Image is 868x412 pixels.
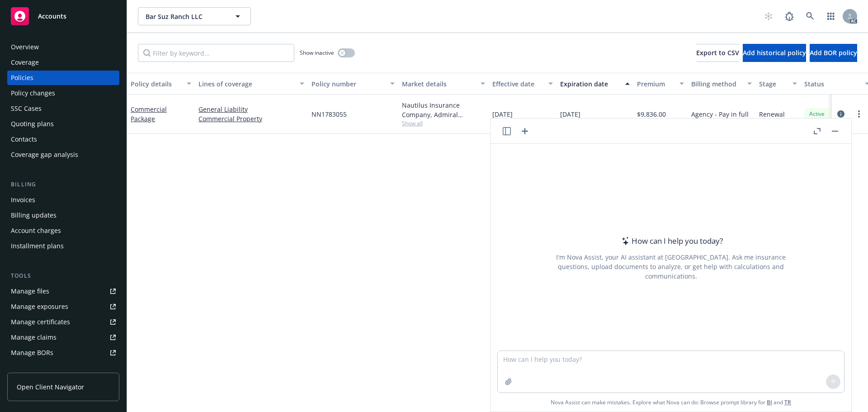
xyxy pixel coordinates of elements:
[557,73,633,95] button: Expiration date
[544,252,798,281] div: I'm Nova Assist, your AI assistant at [GEOGRAPHIC_DATA]. Ask me insurance questions, upload docum...
[755,73,801,95] button: Stage
[691,79,742,89] div: Billing method
[402,79,475,89] div: Market details
[492,109,513,119] span: [DATE]
[11,86,55,100] div: Policy changes
[11,132,37,147] div: Contacts
[7,71,119,85] a: Policies
[7,193,119,207] a: Invoices
[146,12,224,21] span: Bar Suz Ranch LLC
[688,73,755,95] button: Billing method
[7,117,119,131] a: Quoting plans
[696,48,739,57] span: Export to CSV
[11,71,33,85] div: Policies
[810,44,857,62] button: Add BOR policy
[560,79,620,89] div: Expiration date
[131,105,167,123] a: Commercial Package
[854,109,864,119] a: more
[38,13,66,20] span: Accounts
[11,346,53,360] div: Manage BORs
[759,109,785,119] span: Renewal
[7,147,119,162] a: Coverage gap analysis
[398,73,489,95] button: Market details
[7,101,119,116] a: SSC Cases
[7,299,119,314] a: Manage exposures
[759,79,787,89] div: Stage
[7,315,119,329] a: Manage certificates
[780,7,798,25] a: Report a Bug
[300,49,334,57] span: Show inactive
[11,284,49,298] div: Manage files
[11,208,57,223] div: Billing updates
[696,44,739,62] button: Export to CSV
[767,398,772,406] a: BI
[691,109,749,119] span: Agency - Pay in full
[7,55,119,70] a: Coverage
[131,79,181,89] div: Policy details
[7,346,119,360] a: Manage BORs
[7,330,119,345] a: Manage claims
[311,79,385,89] div: Policy number
[784,398,791,406] a: TR
[822,7,840,25] a: Switch app
[311,109,347,119] span: NN1783055
[11,223,61,238] div: Account charges
[7,86,119,100] a: Policy changes
[11,55,39,70] div: Coverage
[402,100,485,119] div: Nautilus Insurance Company, Admiral Insurance Group ([PERSON_NAME] Corporation), [GEOGRAPHIC_DATA]
[17,382,84,392] span: Open Client Navigator
[492,79,543,89] div: Effective date
[637,109,666,119] span: $9,836.00
[308,73,398,95] button: Policy number
[7,132,119,147] a: Contacts
[7,271,119,280] div: Tools
[743,48,806,57] span: Add historical policy
[560,109,580,119] span: [DATE]
[637,79,674,89] div: Premium
[198,79,294,89] div: Lines of coverage
[11,315,70,329] div: Manage certificates
[11,330,57,345] div: Manage claims
[198,104,304,114] a: General Liability
[7,208,119,223] a: Billing updates
[402,119,485,127] span: Show all
[7,284,119,298] a: Manage files
[138,7,251,25] button: Bar Suz Ranch LLC
[801,7,819,25] a: Search
[619,235,723,247] div: How can I help you today?
[810,48,857,57] span: Add BOR policy
[808,110,826,118] span: Active
[11,239,64,253] div: Installment plans
[138,44,294,62] input: Filter by keyword...
[11,117,54,131] div: Quoting plans
[11,299,68,314] div: Manage exposures
[127,73,195,95] button: Policy details
[835,109,846,119] a: circleInformation
[7,4,119,29] a: Accounts
[7,239,119,253] a: Installment plans
[494,393,848,412] span: Nova Assist can make mistakes. Explore what Nova can do: Browse prompt library for and
[11,101,42,116] div: SSC Cases
[489,73,557,95] button: Effective date
[7,223,119,238] a: Account charges
[7,40,119,54] a: Overview
[7,180,119,189] div: Billing
[11,361,80,375] div: Summary of insurance
[7,361,119,375] a: Summary of insurance
[633,73,688,95] button: Premium
[11,147,78,162] div: Coverage gap analysis
[759,7,778,25] a: Start snowing
[743,44,806,62] button: Add historical policy
[804,79,859,89] div: Status
[11,193,35,207] div: Invoices
[198,114,304,123] a: Commercial Property
[11,40,39,54] div: Overview
[195,73,308,95] button: Lines of coverage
